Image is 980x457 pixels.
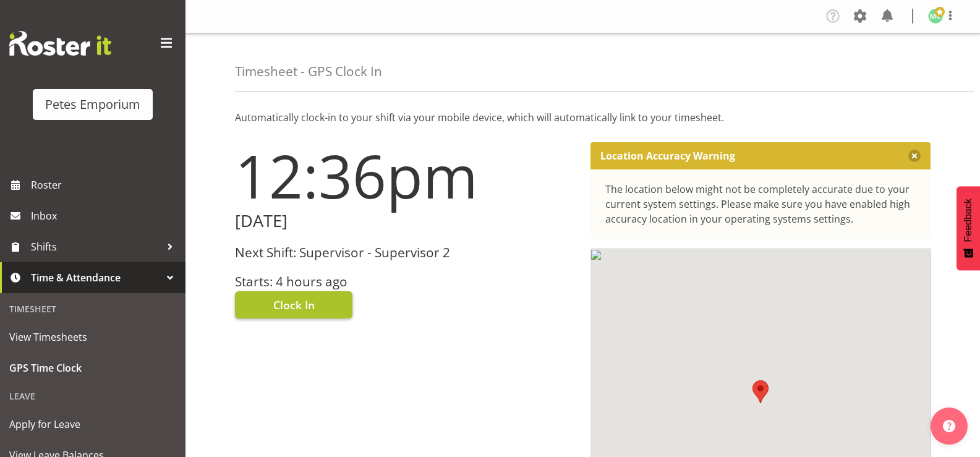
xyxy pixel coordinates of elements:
[9,415,176,434] span: Apply for Leave
[600,150,735,162] p: Location Accuracy Warning
[273,297,315,313] span: Clock In
[957,186,980,270] button: Feedback - Show survey
[9,31,111,56] img: Rosterit website logo
[235,211,576,231] h2: [DATE]
[963,199,974,242] span: Feedback
[45,95,140,114] div: Petes Emporium
[31,207,179,225] span: Inbox
[928,9,943,23] img: melissa-cowen2635.jpg
[235,291,352,318] button: Clock In
[235,246,576,260] h3: Next Shift: Supervisor - Supervisor 2
[235,64,382,79] h4: Timesheet - GPS Clock In
[908,150,921,162] button: Close message
[235,142,576,209] h1: 12:36pm
[235,110,931,125] p: Automatically clock-in to your shift via your mobile device, which will automatically link to you...
[605,182,916,226] div: The location below might not be completely accurate due to your current system settings. Please m...
[235,275,576,289] h3: Starts: 4 hours ago
[31,237,161,256] span: Shifts
[3,409,182,440] a: Apply for Leave
[31,268,161,287] span: Time & Attendance
[3,296,182,322] div: Timesheet
[3,322,182,352] a: View Timesheets
[943,420,955,432] img: help-xxl-2.png
[9,359,176,377] span: GPS Time Clock
[31,176,179,194] span: Roster
[3,352,182,383] a: GPS Time Clock
[3,383,182,409] div: Leave
[9,328,176,346] span: View Timesheets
